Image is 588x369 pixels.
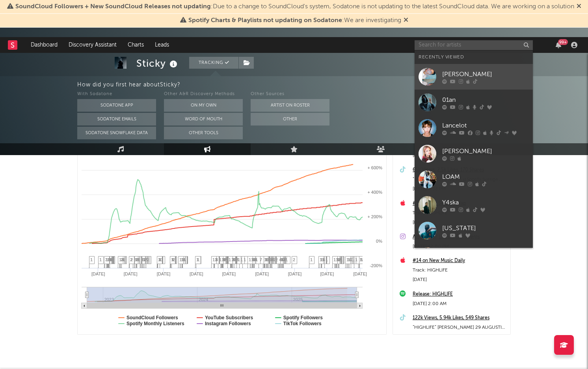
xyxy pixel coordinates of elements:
input: Search for artists [415,40,533,50]
span: 1 [161,257,163,262]
text: + 200% [367,214,382,219]
span: 1 [196,257,199,262]
button: Tracking [189,57,238,69]
a: [PERSON_NAME] [415,141,533,167]
span: 1 [244,257,246,262]
button: Sodatone App [77,99,156,112]
span: 13 [234,257,238,262]
span: 4 [279,257,281,262]
div: [US_STATE] [442,223,529,233]
a: [PERSON_NAME] [415,64,533,90]
text: [DATE] [157,272,171,276]
div: Release: HIGHLIFE [413,290,506,299]
div: [DATE] [413,151,506,160]
a: Discovery Assistant [63,37,122,53]
span: 1 [320,257,322,262]
a: #3 on New Swedish Rap [413,199,506,208]
div: Track: HIGHLIFE [413,208,506,218]
span: 1 [181,257,183,262]
span: 3 [105,257,108,262]
span: 1 [310,257,313,262]
span: 1 [107,257,110,262]
a: Y4ska [415,192,533,218]
span: : We are investigating [188,17,401,24]
span: 1 [322,257,324,262]
span: 1 [264,257,266,262]
span: 1 [352,257,354,262]
a: 122k Views, 5.94k Likes, 549 Shares [413,313,506,323]
span: 2 [141,257,143,262]
a: Lancelot [415,115,533,141]
div: Sticky [136,57,179,70]
text: [DATE] [91,272,105,276]
span: 1 [229,257,231,262]
div: ”HIGHLIFE” [PERSON_NAME] 29 AUGUSTI🧡@01an #newmusic #fördig [413,323,506,332]
text: Spotify Monthly Listeners [127,321,184,326]
span: Dismiss [577,4,581,10]
button: Sodatone Emails [77,113,156,125]
span: 1 [240,257,243,262]
div: [PERSON_NAME] [442,69,529,79]
span: 1 [179,257,182,262]
div: [DATE] 2:00 AM [413,299,506,309]
div: Lancelot [442,121,529,130]
span: 1 [158,257,160,262]
div: 01an [442,95,529,105]
span: 1 [355,257,357,262]
div: [DATE] [413,218,506,227]
text: [DATE] [353,272,367,276]
span: 1 [171,257,173,262]
span: 7 [260,257,262,262]
text: Spotify Followers [283,315,323,320]
text: [DATE] [190,272,203,276]
span: 1 [249,257,251,262]
button: Other Tools [164,127,243,139]
span: 1 [219,257,221,262]
div: Track: HIGHLIFE [413,266,506,275]
a: 65k Views, 2.5k Likes, 170 Shares [413,165,506,175]
div: Recently Viewed [419,52,529,62]
span: 1 [238,257,240,262]
a: Album: 597 Likes, 9 Comments [413,232,506,242]
span: 2 [293,257,295,262]
span: 1 [326,257,328,262]
button: Word Of Mouth [164,113,243,125]
span: 2 [130,257,132,262]
span: 22 [273,257,278,262]
text: [DATE] [222,272,236,276]
text: [DATE] [255,272,269,276]
span: 1 [221,257,224,262]
span: 1 [336,257,338,262]
a: 01an [415,90,533,115]
span: : Due to a change to SoundCloud's system, Sodatone is not updating to the latest SoundCloud data.... [15,4,574,10]
div: Other Sources [251,90,329,99]
div: 99 + [558,39,568,45]
a: #14 on New Music Daily [413,256,506,266]
a: Leads [149,37,175,53]
div: Y4ska [442,198,529,207]
a: Charts [122,37,149,53]
span: 1 [251,257,253,262]
text: [DATE] [320,272,334,276]
div: With Sodatone [77,90,156,99]
text: TikTok Followers [283,321,322,326]
span: 1 [346,257,349,262]
button: On My Own [164,99,243,112]
span: 1 [212,257,215,262]
span: 3 [134,257,136,262]
a: Dashboard [25,37,63,53]
text: -200% [370,263,382,268]
div: [DATE] 4:53 PM [413,184,506,194]
div: [DATE] 6:58 PM [413,332,506,342]
text: YouTube Subscribers [205,315,253,320]
div: ”HIGHLIFE” UTE NU PÅ @Spotify Sverige 🧡💣#newmusic #fördig [413,175,506,184]
div: Other A&R Discovery Methods [164,90,243,99]
span: 1 [99,257,102,262]
span: 1 [231,257,234,262]
div: [PERSON_NAME] [442,146,529,156]
button: Other [251,113,329,125]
